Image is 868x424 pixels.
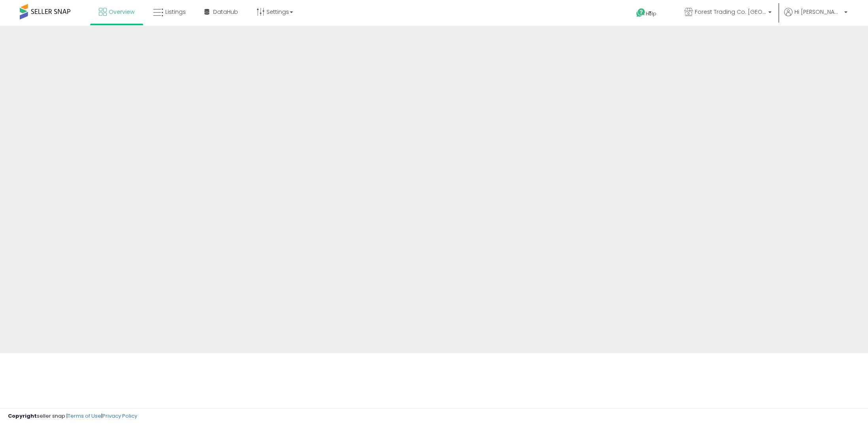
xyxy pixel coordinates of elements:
[213,8,238,16] span: DataHub
[165,8,186,16] span: Listings
[695,8,766,16] span: Forest Trading Co. [GEOGRAPHIC_DATA]
[630,2,672,26] a: Help
[636,8,646,18] i: Get Help
[109,8,134,16] span: Overview
[794,8,842,16] span: Hi [PERSON_NAME]
[646,10,656,17] span: Help
[784,8,847,26] a: Hi [PERSON_NAME]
